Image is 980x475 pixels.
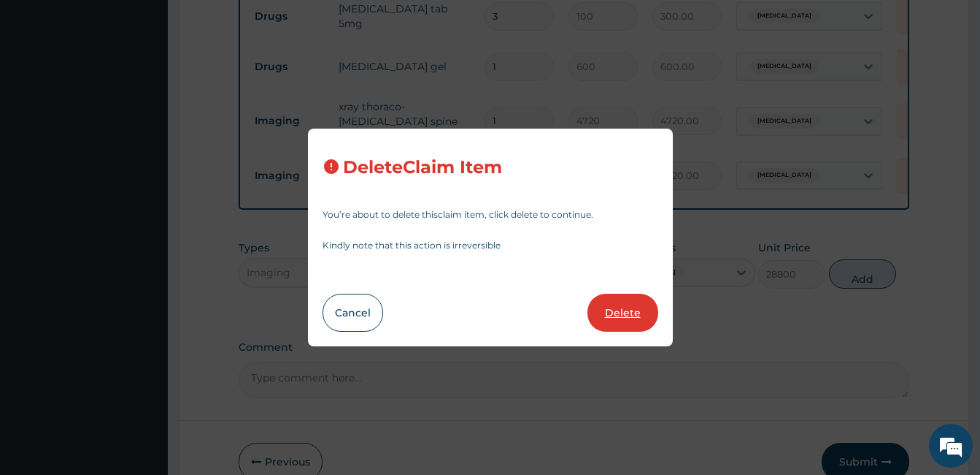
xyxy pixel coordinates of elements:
[76,82,245,101] div: Chat with us now
[27,73,59,110] img: d_794563401_company_1708531726252_794563401
[85,144,201,292] span: We're online!
[7,319,278,370] textarea: Type your message and hit 'Enter'
[323,210,658,219] p: You’re about to delete this claim item , click delete to continue.
[343,158,502,178] h3: Delete Claim Item
[323,294,383,332] button: Cancel
[323,241,658,250] p: Kindly note that this action is irreversible
[587,294,658,332] button: Delete
[239,7,274,42] div: Minimize live chat window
